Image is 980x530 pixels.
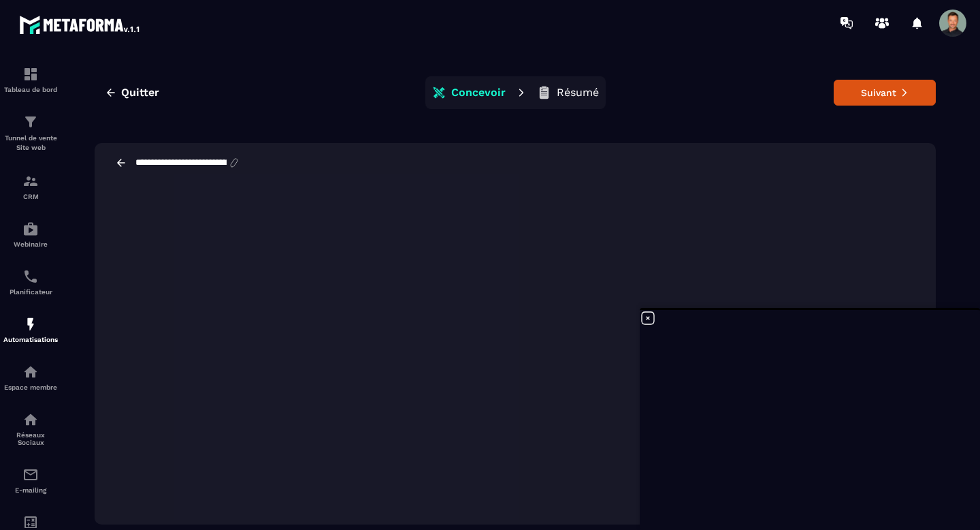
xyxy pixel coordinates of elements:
a: social-networksocial-networkRéseaux Sociaux [3,401,58,456]
p: Planificateur [3,288,58,296]
p: Réseaux Sociaux [3,431,58,446]
a: automationsautomationsAutomatisations [3,306,58,354]
img: formation [22,173,39,189]
img: email [22,467,39,483]
p: Tunnel de vente Site web [3,134,58,153]
img: scheduler [22,268,39,285]
p: CRM [3,193,58,200]
p: Webinaire [3,240,58,248]
button: Suivant [834,80,936,106]
a: schedulerschedulerPlanificateur [3,258,58,306]
p: E-mailing [3,486,58,494]
button: Résumé [533,79,603,106]
img: formation [22,114,39,130]
p: Automatisations [3,336,58,343]
a: formationformationCRM [3,163,58,211]
button: Concevoir [428,79,510,106]
img: logo [19,12,142,37]
a: formationformationTunnel de vente Site web [3,104,58,163]
p: Résumé [557,86,599,99]
p: Concevoir [451,86,506,99]
p: Espace membre [3,384,58,391]
img: automations [22,316,39,332]
button: Quitter [95,80,169,105]
a: formationformationTableau de bord [3,56,58,104]
img: social-network [22,411,39,428]
a: automationsautomationsEspace membre [3,354,58,401]
img: automations [22,364,39,380]
img: automations [22,221,39,237]
a: emailemailE-mailing [3,456,58,504]
p: Tableau de bord [3,86,58,93]
img: formation [22,66,39,82]
a: automationsautomationsWebinaire [3,211,58,258]
span: Quitter [121,86,159,99]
